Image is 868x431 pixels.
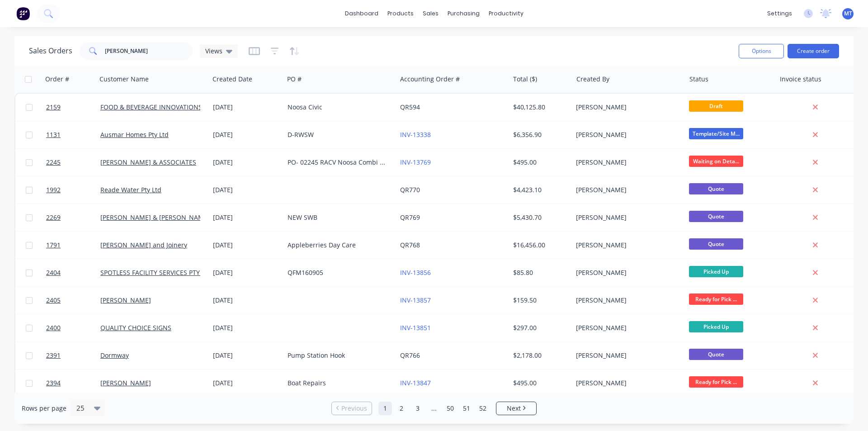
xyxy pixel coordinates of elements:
[400,241,420,249] a: QR768
[213,323,280,332] div: [DATE]
[213,185,280,194] div: [DATE]
[476,402,490,415] a: Page 52
[400,296,431,304] a: INV-13857
[213,268,280,277] div: [DATE]
[513,323,566,332] div: $297.00
[340,7,383,20] a: dashboard
[576,213,676,222] div: [PERSON_NAME]
[400,268,431,277] a: INV-13856
[780,75,821,84] div: Invoice status
[378,402,392,415] a: Page 1 is your current page
[763,7,797,20] div: settings
[288,130,388,139] div: D-RWSW
[513,158,566,167] div: $495.00
[576,130,676,139] div: [PERSON_NAME]
[576,185,676,194] div: [PERSON_NAME]
[46,351,61,360] span: 2391
[46,241,61,250] span: 1791
[288,351,388,360] div: Pump Station Hook
[443,7,484,20] div: purchasing
[100,158,196,166] a: [PERSON_NAME] & ASSOCIATES
[400,213,420,222] a: QR769
[411,402,425,415] a: Page 3
[496,404,536,413] a: Next page
[689,266,743,277] span: Picked Up
[513,268,566,277] div: $85.80
[513,103,566,112] div: $40,125.80
[46,185,61,194] span: 1992
[46,213,61,222] span: 2269
[400,130,431,139] a: INV-13338
[513,185,566,194] div: $4,423.10
[689,100,743,112] span: Draft
[460,402,473,415] a: Page 51
[100,241,187,249] a: [PERSON_NAME] and Joinery
[213,379,280,388] div: [DATE]
[46,232,100,259] a: 1791
[513,213,566,222] div: $5,430.70
[576,351,676,360] div: [PERSON_NAME]
[288,213,388,222] div: NEW SWB
[400,75,460,84] div: Accounting Order #
[46,121,100,148] a: 1131
[400,351,420,360] a: QR766
[213,130,280,139] div: [DATE]
[689,294,743,305] span: Ready for Pick ...
[100,213,239,222] a: [PERSON_NAME] & [PERSON_NAME] Electrical
[689,238,743,250] span: Quote
[513,351,566,360] div: $2,178.00
[46,158,61,167] span: 2245
[100,185,161,194] a: Reade Water Pty Ltd
[105,42,193,60] input: Search...
[99,75,149,84] div: Customer Name
[213,103,280,112] div: [DATE]
[288,103,388,112] div: Noosa Civic
[427,402,441,415] a: Jump forward
[443,402,457,415] a: Page 50
[288,158,388,167] div: PO- 02245 RACV Noosa Combi Steam vent Modifications
[46,94,100,121] a: 2159
[100,130,169,139] a: Ausmar Homes Pty Ltd
[288,379,388,388] div: Boat Repairs
[100,351,129,360] a: Dormway
[16,7,30,20] img: Factory
[576,75,609,84] div: Created By
[46,342,100,369] a: 2391
[513,130,566,139] div: $6,356.90
[100,379,151,387] a: [PERSON_NAME]
[513,379,566,388] div: $495.00
[212,75,252,84] div: Created Date
[213,213,280,222] div: [DATE]
[328,402,540,415] ul: Pagination
[576,379,676,388] div: [PERSON_NAME]
[395,402,408,415] a: Page 2
[844,9,852,18] span: MT
[400,379,431,387] a: INV-13847
[288,268,388,277] div: QFM160905
[205,46,222,56] span: Views
[287,75,302,84] div: PO #
[29,47,72,55] h1: Sales Orders
[484,7,528,20] div: productivity
[513,296,566,305] div: $159.50
[689,156,743,167] span: Waiting on Deta...
[46,130,61,139] span: 1131
[739,44,784,58] button: Options
[100,296,151,304] a: [PERSON_NAME]
[213,351,280,360] div: [DATE]
[400,185,420,194] a: QR770
[513,241,566,250] div: $16,456.00
[46,287,100,314] a: 2405
[46,369,100,397] a: 2394
[689,376,743,388] span: Ready for Pick ...
[332,404,372,413] a: Previous page
[689,128,743,139] span: Template/Site M...
[46,314,100,341] a: 2400
[100,323,171,332] a: QUALITY CHOICE SIGNS
[213,241,280,250] div: [DATE]
[576,158,676,167] div: [PERSON_NAME]
[383,7,418,20] div: products
[689,183,743,194] span: Quote
[46,204,100,231] a: 2269
[689,321,743,332] span: Picked Up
